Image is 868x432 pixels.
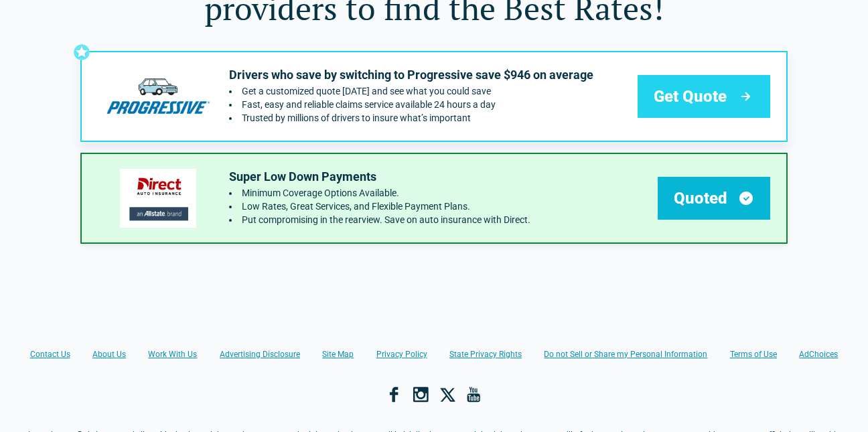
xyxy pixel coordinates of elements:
a: Site Map [322,349,354,360]
a: Work With Us [148,349,197,360]
li: Trusted by millions of drivers to insure what’s important [229,113,593,123]
a: AdChoices [799,349,838,360]
a: Instagram [413,386,429,403]
li: Fast, easy and reliable claims service available 24 hours a day [229,99,593,110]
p: Drivers who save by switching to Progressive save $946 on average [229,67,593,83]
a: X [439,386,455,403]
a: State Privacy Rights [449,349,522,360]
a: Do not Sell or Share my Personal Information [544,349,707,360]
a: Privacy Policy [376,349,427,360]
a: Contact Us [30,349,70,360]
img: progressive's logo [98,67,218,125]
a: Terms of Use [730,349,777,360]
a: Advertising Disclosure [220,349,300,360]
li: Get a customized quote today and see what you could save [229,86,593,96]
a: YouTube [466,386,482,403]
span: Get Quote [654,86,727,107]
a: progressive's logoDrivers who save by switching to Progressive save $946 on averageGet a customiz... [80,51,788,142]
a: About Us [92,349,126,360]
a: Facebook [386,386,402,403]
